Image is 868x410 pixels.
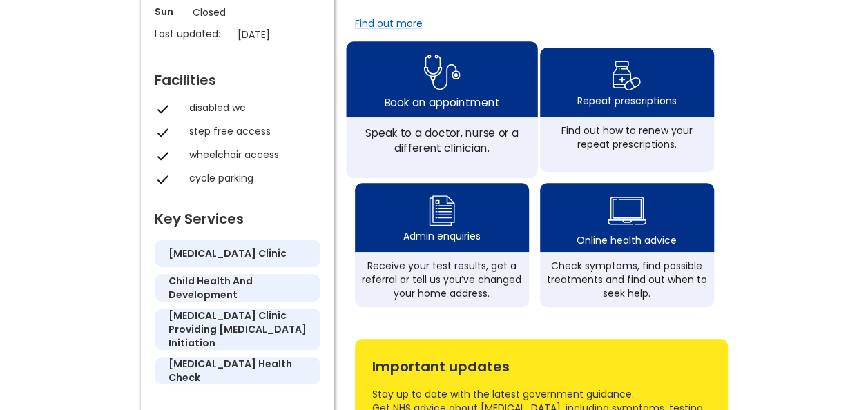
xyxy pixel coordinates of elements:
div: Facilities [155,66,320,87]
img: repeat prescription icon [612,57,642,94]
img: book appointment icon [423,50,460,95]
div: Check symptoms, find possible treatments and find out when to seek help. [547,259,707,300]
a: health advice iconOnline health adviceCheck symptoms, find possible treatments and find out when ... [540,183,714,307]
a: Find out more [355,17,423,30]
div: step free access [189,124,314,138]
a: repeat prescription iconRepeat prescriptionsFind out how to renew your repeat prescriptions. [540,48,714,172]
h5: [MEDICAL_DATA] clinic providing [MEDICAL_DATA] initiation [168,309,307,350]
div: cycle parking [189,171,314,185]
div: Online health advice [577,233,677,247]
div: disabled wc [189,101,314,115]
img: health advice icon [608,188,646,233]
div: wheelchair access [189,148,314,162]
div: Find out how to renew your repeat prescriptions. [547,124,707,151]
div: Book an appointment [384,94,499,109]
div: Key Services [155,205,320,226]
p: Sun [155,5,186,19]
h5: child health and development [168,274,307,302]
p: [DATE] [238,27,327,42]
p: Closed [193,5,282,20]
a: admin enquiry iconAdmin enquiriesReceive your test results, get a referral or tell us you’ve chan... [355,183,529,307]
div: Repeat prescriptions [577,94,677,108]
h5: [MEDICAL_DATA] health check [168,357,307,384]
div: Important updates [372,353,711,373]
img: admin enquiry icon [427,192,457,229]
a: book appointment icon Book an appointmentSpeak to a doctor, nurse or a different clinician. [346,41,537,178]
div: Receive your test results, get a referral or tell us you’ve changed your home address. [362,259,522,300]
div: Speak to a doctor, nurse or a different clinician. [354,125,530,155]
div: Admin enquiries [403,229,481,243]
p: Last updated: [155,27,231,41]
h5: [MEDICAL_DATA] clinic [168,246,287,260]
